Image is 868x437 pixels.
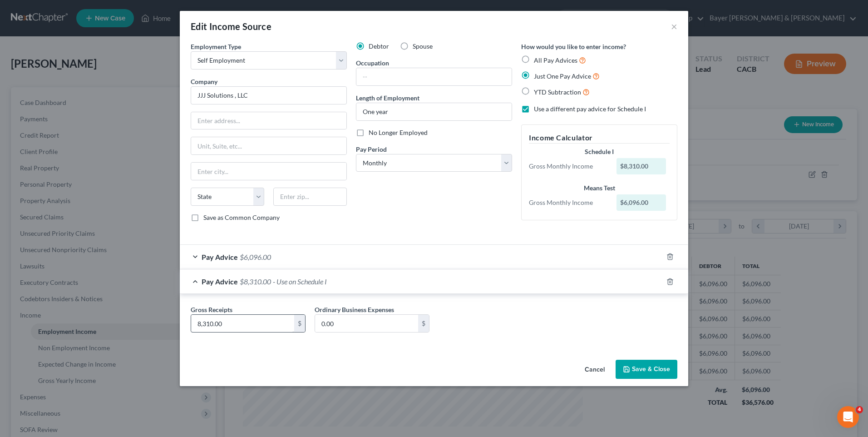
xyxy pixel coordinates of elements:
span: 4 [856,406,863,413]
input: 0.00 [315,315,418,332]
input: Enter city... [191,163,346,180]
span: Debtor [369,42,389,50]
div: Means Test [529,184,670,193]
div: Edit Income Source [191,20,271,33]
label: Gross Receipts [191,305,232,314]
div: $ [294,315,305,332]
span: Save as Common Company [203,214,280,221]
span: Pay Period [356,145,387,153]
span: Spouse [413,42,433,50]
div: Gross Monthly Income [524,162,612,171]
div: $ [418,315,429,332]
div: Gross Monthly Income [524,198,612,207]
button: × [671,21,677,32]
span: Pay Advice [202,277,238,286]
button: Save & Close [616,360,677,379]
input: Unit, Suite, etc... [191,137,346,154]
span: All Pay Advices [534,56,577,64]
span: Pay Advice [202,253,238,261]
span: $6,096.00 [240,253,271,261]
div: Schedule I [529,147,670,156]
input: 0.00 [191,315,294,332]
label: How would you like to enter income? [521,42,626,51]
div: $6,096.00 [616,194,666,211]
span: Just One Pay Advice [534,72,591,80]
input: Enter address... [191,112,346,129]
iframe: Intercom live chat [837,406,859,428]
label: Ordinary Business Expenses [315,305,394,314]
span: $8,310.00 [240,277,271,286]
div: $8,310.00 [616,158,666,174]
span: Use a different pay advice for Schedule I [534,105,646,113]
button: Cancel [577,361,612,379]
input: Search company by name... [191,86,347,104]
h5: Income Calculator [529,132,670,144]
span: YTD Subtraction [534,88,581,96]
label: Length of Employment [356,93,419,103]
input: -- [356,68,512,85]
span: No Longer Employed [369,129,428,136]
span: - Use on Schedule I [273,277,327,286]
input: ex: 2 years [356,103,512,120]
label: Occupation [356,58,389,68]
input: Enter zip... [273,188,347,206]
span: Company [191,78,217,85]
span: Employment Type [191,43,241,50]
